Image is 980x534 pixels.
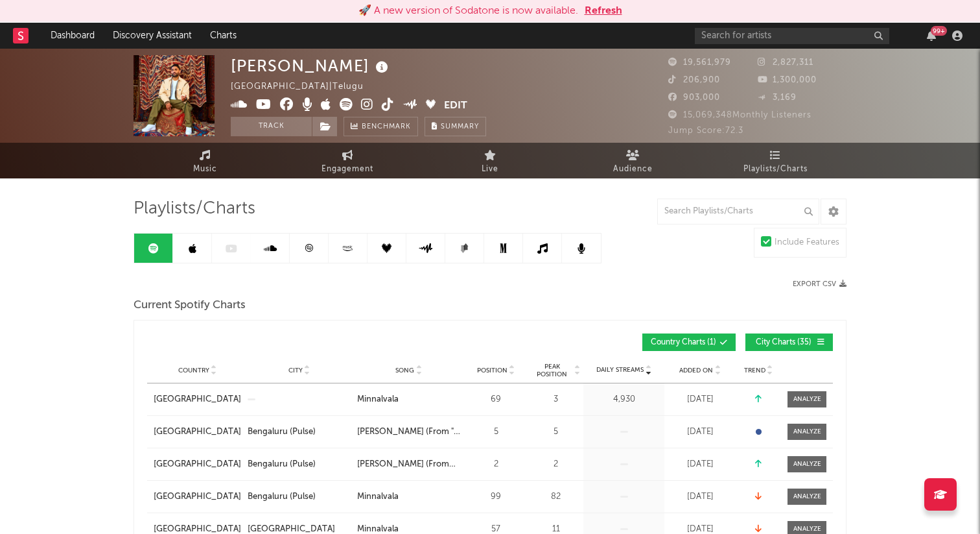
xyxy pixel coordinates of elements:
span: Benchmark [362,119,411,135]
button: Refresh [585,3,622,19]
div: 99 [467,491,525,504]
div: Bengaluru (Pulse) [248,426,316,439]
button: Export CSV [793,280,846,288]
span: 19,561,979 [668,58,731,67]
span: Peak Position [531,363,572,378]
span: City [288,367,303,374]
a: Minnalvala [357,491,460,504]
div: [PERSON_NAME] [231,55,391,77]
span: Playlists/Charts [743,162,808,177]
button: 99+ [927,30,936,41]
span: Current Spotify Charts [134,298,246,313]
span: Position [477,367,507,374]
a: Bengaluru (Pulse) [248,491,351,504]
a: Bengaluru (Pulse) [248,458,351,471]
a: Audience [561,143,704,178]
a: [GEOGRAPHIC_DATA] [154,393,241,406]
a: Playlists/Charts [704,143,846,178]
a: [GEOGRAPHIC_DATA] [154,458,241,471]
a: Discovery Assistant [104,23,201,49]
span: 903,000 [668,93,720,102]
div: 5 [467,426,525,439]
div: 2 [467,458,525,471]
div: 82 [531,491,580,504]
span: Daily Streams [596,365,644,375]
div: [DATE] [668,458,732,471]
a: Charts [201,23,246,49]
div: Include Features [775,235,839,250]
span: Summary [441,123,479,130]
div: Bengaluru (Pulse) [248,491,316,504]
button: Track [231,117,312,136]
div: Minnalvala [357,393,399,406]
a: Dashboard [41,23,104,49]
span: 2,827,311 [758,58,813,67]
div: [GEOGRAPHIC_DATA] | Telugu [231,79,379,95]
input: Search for artists [695,28,889,44]
div: 3 [531,393,580,406]
a: [GEOGRAPHIC_DATA] [154,426,241,439]
span: Playlists/Charts [134,201,255,217]
span: Music [193,162,217,177]
div: Minnalvala [357,491,399,504]
button: Summary [425,117,486,136]
div: 2 [531,458,580,471]
div: 99 + [931,26,947,36]
span: 3,169 [758,93,797,102]
a: Live [419,143,561,178]
span: Audience [613,162,653,177]
input: Search Playlists/Charts [657,199,819,225]
div: 4,930 [587,393,661,406]
span: 206,900 [668,76,720,84]
div: 🚀 A new version of Sodatone is now available. [358,3,578,19]
div: 69 [467,393,525,406]
a: Minnalvala [357,393,460,406]
a: Music [134,143,276,178]
a: Benchmark [344,117,418,136]
span: Jump Score: 72.3 [668,127,743,135]
div: [DATE] [668,393,732,406]
button: Country Charts(1) [642,334,736,351]
div: 5 [531,426,580,439]
a: [PERSON_NAME] (From "[GEOGRAPHIC_DATA]") [357,426,460,439]
span: Country [178,367,209,374]
span: Trend [744,367,765,374]
span: Live [482,162,498,177]
span: 1,300,000 [758,76,817,84]
div: [DATE] [668,426,732,439]
span: Added On [679,367,713,374]
a: [GEOGRAPHIC_DATA] [154,491,241,504]
span: City Charts ( 35 ) [754,339,813,346]
div: Bengaluru (Pulse) [248,458,316,471]
a: Engagement [276,143,419,178]
a: [PERSON_NAME] (From "BRAT") [357,458,460,471]
div: [DATE] [668,491,732,504]
a: Bengaluru (Pulse) [248,426,351,439]
button: Edit [444,98,467,114]
span: 15,069,348 Monthly Listeners [668,111,811,119]
span: Country Charts ( 1 ) [651,339,716,346]
button: City Charts(35) [745,334,833,351]
span: Song [395,367,414,374]
span: Engagement [321,162,373,177]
